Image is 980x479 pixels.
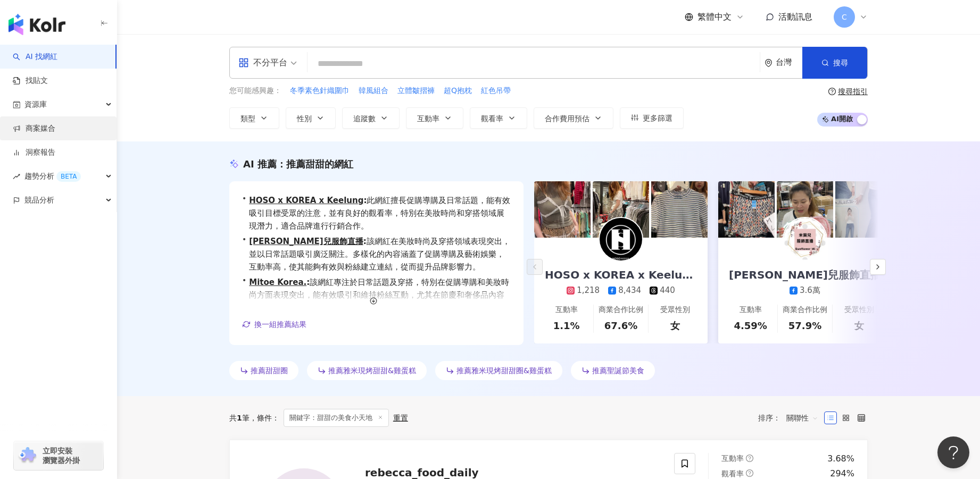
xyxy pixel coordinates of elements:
[254,320,306,329] span: 換一組推薦結果
[800,285,820,296] div: 3.6萬
[306,278,310,287] span: :
[777,181,833,238] img: post-image
[778,12,812,22] span: 活動訊息
[746,455,753,462] span: question-circle
[937,436,969,468] iframe: Help Scout Beacon - Open
[237,414,242,422] span: 1
[249,235,511,273] span: 該網紅在美妝時尚及穿搭領域表現突出，並以日常話題吸引廣泛關注。多樣化的內容涵蓋了促購導購及藝術娛樂，互動率高，使其能夠有效與粉絲建立連結，從而提升品牌影響力。
[784,218,826,260] img: KOL Avatar
[788,319,821,332] div: 57.9%
[721,469,744,478] span: 觀看率
[249,237,363,246] a: [PERSON_NAME]兒服飾直播
[9,14,65,35] img: logo
[397,86,435,96] span: 立體皺摺褲
[577,285,600,296] div: 1,218
[406,107,463,129] button: 互動率
[592,366,644,375] span: 推薦聖誕節美食
[670,319,680,332] div: 女
[842,11,847,23] span: C
[838,87,868,96] div: 搜尋指引
[242,316,307,332] button: 換一組推薦結果
[444,86,472,96] span: 超Q抱枕
[854,319,864,332] div: 女
[238,57,249,68] span: appstore
[397,85,435,97] button: 立體皺摺褲
[758,409,824,426] div: 排序：
[229,86,281,96] span: 您可能感興趣：
[786,409,818,426] span: 關聯性
[456,366,552,375] span: 推薦雅米現烤甜甜圈&雞蛋糕
[545,114,589,123] span: 合作費用預估
[14,441,103,470] a: chrome extension立即安裝 瀏覽器外掛
[328,366,416,375] span: 推薦雅米現烤甜甜&雞蛋糕
[620,107,684,129] button: 更多篩選
[286,107,336,129] button: 性別
[643,114,672,122] span: 更多篩選
[721,454,744,463] span: 互動率
[534,267,708,282] div: HOSO x KOREA x Keelung
[443,85,472,97] button: 超Q抱枕
[481,86,511,96] span: 紅色吊帶
[24,164,81,188] span: 趨勢分析
[13,147,55,158] a: 洞察報告
[534,107,613,129] button: 合作費用預估
[553,319,580,332] div: 1.1%
[242,276,511,314] div: •
[243,157,353,171] div: AI 推薦 ：
[56,171,81,182] div: BETA
[24,188,54,212] span: 競品分析
[746,469,753,477] span: question-circle
[618,285,641,296] div: 8,434
[481,114,503,123] span: 觀看率
[534,238,708,343] a: HOSO x KOREA x Keelung1,2188,434440互動率1.1%商業合作比例67.6%受眾性別女
[249,196,363,205] a: HOSO x KOREA x Keelung
[802,47,867,79] button: 搜尋
[359,86,388,96] span: 韓風組合
[251,366,288,375] span: 推薦甜甜圈
[783,305,827,315] div: 商業合作比例
[363,196,367,205] span: :
[660,305,690,315] div: 受眾性別
[249,276,511,314] span: 該網紅專注於日常話題及穿搭，特別在促購導購和美妝時尚方面表現突出，能有效吸引和維持粉絲互動，尤其在節慶和奢侈品內容上互動率高，適合品牌推廣及產品合作。
[289,85,350,97] button: 冬季素色針織圍巾
[240,114,255,123] span: 類型
[358,85,389,97] button: 韓風組合
[470,107,527,129] button: 觀看率
[13,123,55,134] a: 商案媒合
[13,52,57,62] a: searchAI 找網紅
[718,238,892,343] a: [PERSON_NAME]兒服飾直播3.6萬互動率4.59%商業合作比例57.9%受眾性別女
[593,181,649,238] img: post-image
[17,447,38,464] img: chrome extension
[480,85,511,97] button: 紅色吊帶
[297,114,312,123] span: 性別
[286,158,353,170] span: 推薦甜甜的網紅
[342,107,400,129] button: 追蹤數
[229,414,250,422] div: 共 筆
[827,453,854,465] div: 3.68%
[718,267,892,282] div: [PERSON_NAME]兒服飾直播
[242,235,511,273] div: •
[600,218,642,260] img: KOL Avatar
[43,446,80,465] span: 立即安裝 瀏覽器外掛
[828,88,836,95] span: question-circle
[734,319,767,332] div: 4.59%
[353,114,376,123] span: 追蹤數
[776,58,802,67] div: 台灣
[13,75,48,86] a: 找貼文
[229,107,279,129] button: 類型
[249,194,511,232] span: 此網紅擅長促購導購及日常話題，能有效吸引目標受眾的注意，並有良好的觀看率，特別在美妝時尚和穿搭領域展現潛力，適合品牌進行行銷合作。
[660,285,675,296] div: 440
[844,305,874,315] div: 受眾性別
[599,305,643,315] div: 商業合作比例
[604,319,637,332] div: 67.6%
[242,194,511,232] div: •
[284,409,389,427] span: 關鍵字：甜甜の美食小天地
[651,181,708,238] img: post-image
[250,414,279,422] span: 條件 ：
[697,11,732,23] span: 繁體中文
[365,466,479,479] span: rebecca_food_daily
[555,305,578,315] div: 互動率
[718,181,775,238] img: post-image
[24,93,47,116] span: 資源庫
[393,414,408,422] div: 重置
